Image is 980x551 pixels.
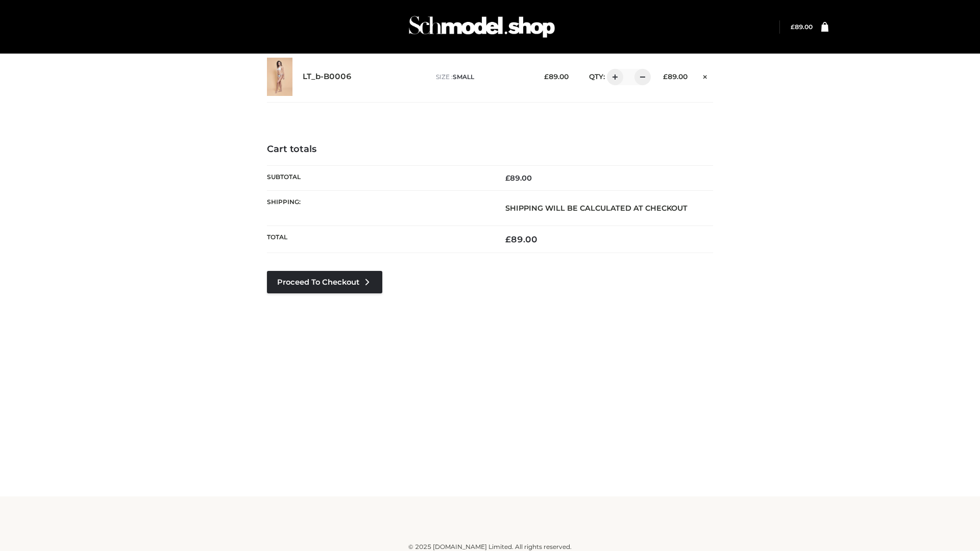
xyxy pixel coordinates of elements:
[505,234,537,244] bdi: 89.00
[267,58,292,96] img: LT_b-B0006 - SMALL
[436,72,528,82] p: size :
[544,72,549,81] span: £
[267,190,490,226] th: Shipping:
[791,23,813,31] bdi: 89.00
[505,173,532,183] bdi: 89.00
[267,144,713,155] h4: Cart totals
[505,173,510,183] span: £
[303,72,352,82] a: LT_b-B0006
[791,23,813,31] a: £89.00
[579,69,647,85] div: QTY:
[267,271,382,293] a: Proceed to Checkout
[267,165,490,190] th: Subtotal
[505,204,688,213] strong: Shipping will be calculated at checkout
[663,72,668,81] span: £
[405,7,558,47] img: Schmodel Admin 964
[453,73,474,81] span: SMALL
[544,72,569,81] bdi: 89.00
[698,69,713,82] a: Remove this item
[791,23,795,31] span: £
[505,234,511,244] span: £
[663,72,688,81] bdi: 89.00
[267,226,490,253] th: Total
